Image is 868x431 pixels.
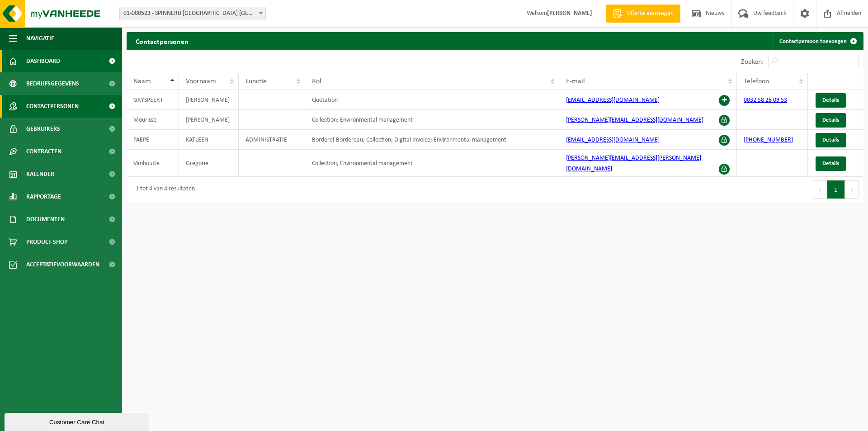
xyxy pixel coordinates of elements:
[26,95,79,118] span: Contactpersonen
[127,90,179,110] td: GRYSPEERT
[813,180,827,199] button: Previous
[127,110,179,130] td: Mourisse
[26,231,67,253] span: Product Shop
[822,97,839,103] span: Details
[5,411,151,431] iframe: chat widget
[741,58,764,66] label: Zoeken:
[305,90,559,110] td: Quotation
[120,7,265,20] span: 01-000523 - SPINNERIJ VAN VEURNE NV - VEURNE
[822,137,839,143] span: Details
[822,161,839,166] span: Details
[744,97,787,104] a: 0032 58 28 09 53
[186,78,216,85] span: Voornaam
[547,10,592,17] strong: [PERSON_NAME]
[822,117,839,123] span: Details
[26,253,99,276] span: Acceptatievoorwaarden
[179,130,239,150] td: KATLEEN
[127,130,179,150] td: PAEPE
[816,156,846,171] a: Details
[744,137,793,143] a: [PHONE_NUMBER]
[245,78,267,85] span: Functie
[816,113,846,128] a: Details
[816,93,846,108] a: Details
[179,90,239,110] td: [PERSON_NAME]
[179,110,239,130] td: [PERSON_NAME]
[26,163,54,185] span: Kalender
[624,9,676,18] span: Offerte aanvragen
[26,118,60,140] span: Gebruikers
[816,133,846,147] a: Details
[827,180,845,199] button: 1
[606,5,680,23] a: Offerte aanvragen
[566,137,660,143] a: [EMAIL_ADDRESS][DOMAIN_NAME]
[566,78,585,85] span: E-mail
[119,7,266,20] span: 01-000523 - SPINNERIJ VAN VEURNE NV - VEURNE
[305,150,559,177] td: Collection; Environmental management
[127,150,179,177] td: Vanhoutte
[133,78,151,85] span: Naam
[127,32,198,50] h2: Contactpersonen
[744,78,769,85] span: Telefoon
[26,140,61,163] span: Contracten
[566,97,660,104] a: [EMAIL_ADDRESS][DOMAIN_NAME]
[179,150,239,177] td: Gregorie
[772,32,863,50] a: Contactpersoon toevoegen
[26,185,61,208] span: Rapportage
[239,130,305,150] td: ADMINISTRATIE
[26,72,79,95] span: Bedrijfsgegevens
[305,110,559,130] td: Collection; Environmental management
[26,27,54,50] span: Navigatie
[312,78,321,85] span: Rol
[26,208,65,231] span: Documenten
[305,130,559,150] td: Borderel-Bordereau; Collection; Digital Invoice; Environmental management
[26,50,60,72] span: Dashboard
[566,117,703,123] a: [PERSON_NAME][EMAIL_ADDRESS][DOMAIN_NAME]
[845,180,859,199] button: Next
[131,181,195,198] div: 1 tot 4 van 4 resultaten
[566,155,701,172] a: [PERSON_NAME][EMAIL_ADDRESS][PERSON_NAME][DOMAIN_NAME]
